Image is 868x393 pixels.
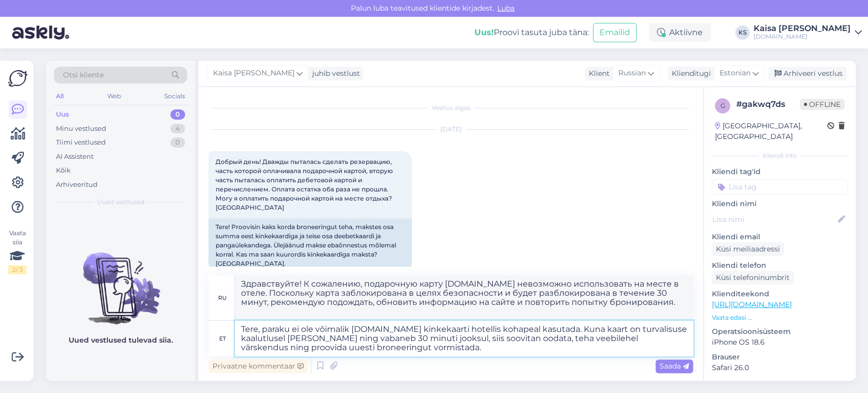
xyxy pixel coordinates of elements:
div: Proovi tasuta juba täna: [474,26,589,39]
p: Kliendi tag'id [712,166,848,177]
div: [GEOGRAPHIC_DATA], [GEOGRAPHIC_DATA] [715,121,827,142]
span: Russian [618,68,646,79]
p: iPhone OS 18.6 [712,337,848,348]
p: Kliendi telefon [712,260,848,271]
p: Brauser [712,352,848,362]
span: Offline [800,99,845,110]
img: Askly Logo [8,69,27,88]
div: # gakwq7ds [736,98,800,110]
span: Otsi kliente [63,70,104,80]
p: Safari 26.0 [712,362,848,373]
div: Arhiveeri vestlus [768,67,847,80]
div: Küsi telefoninumbrit [712,271,794,285]
a: Kaisa [PERSON_NAME][DOMAIN_NAME] [754,24,862,41]
input: Lisa nimi [712,214,836,225]
span: Kaisa [PERSON_NAME] [213,68,294,79]
div: Minu vestlused [56,124,106,134]
span: Добрый день! Дважды пыталась сделать резервацию, часть которой оплачивала подарочной картой, втор... [216,158,395,211]
button: Emailid [593,23,637,42]
div: Tiimi vestlused [56,137,106,148]
div: Kõik [56,165,71,176]
div: 4 [170,124,185,134]
div: Küsi meiliaadressi [712,242,784,256]
span: Estonian [720,68,751,79]
a: [URL][DOMAIN_NAME] [712,300,792,309]
div: Vaata siia [8,229,26,274]
div: 2 / 3 [8,265,26,274]
div: AI Assistent [56,152,94,162]
span: Uued vestlused [97,198,144,207]
div: Tere! Proovisin kaks korda broneeringut teha, makstes osa summa eest kinkekaardiga ja teise osa d... [208,218,412,272]
span: g [721,102,725,109]
div: juhib vestlust [308,68,360,79]
div: Web [105,90,123,103]
div: Socials [162,90,187,103]
textarea: Tere, paraku ei ole võimalik [DOMAIN_NAME] kinkekaarti hotellis kohapeal kasutada. Kuna kaart on ... [235,321,693,356]
p: Uued vestlused tulevad siia. [69,335,173,346]
div: Klienditugi [668,68,711,79]
div: KS [735,25,750,40]
input: Lisa tag [712,179,848,194]
img: No chats [46,234,195,326]
span: Luba [494,4,518,13]
div: Aktiivne [649,23,711,42]
p: Klienditeekond [712,289,848,299]
div: Privaatne kommentaar [208,359,308,373]
div: 0 [170,109,185,120]
p: Kliendi nimi [712,199,848,209]
span: Saada [660,361,689,371]
div: [DOMAIN_NAME] [754,33,851,41]
div: et [219,330,226,347]
p: Operatsioonisüsteem [712,326,848,337]
p: Vaata edasi ... [712,313,848,322]
b: Uus! [474,27,494,37]
div: Vestlus algas [208,103,693,113]
div: All [54,90,66,103]
p: Kliendi email [712,232,848,242]
div: Klient [585,68,610,79]
div: 0 [170,137,185,148]
div: Arhiveeritud [56,180,98,190]
div: Uus [56,109,69,120]
div: Kaisa [PERSON_NAME] [754,24,851,33]
div: [DATE] [208,125,693,134]
div: ru [218,289,227,306]
textarea: Здравствуйте! К сожалению, подарочную карту [DOMAIN_NAME] невозможно использовать на месте в отел... [235,275,693,320]
div: Kliendi info [712,151,848,160]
